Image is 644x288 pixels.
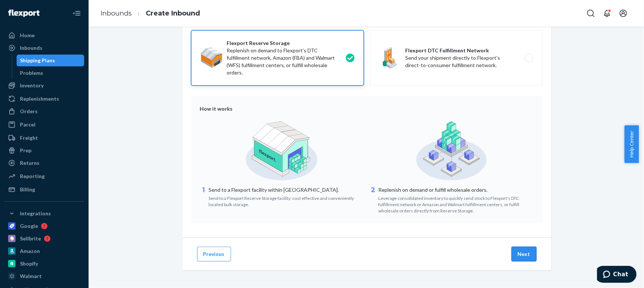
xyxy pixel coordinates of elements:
[20,273,42,280] div: Walmart
[4,105,84,117] a: Orders
[20,121,35,128] div: Parcel
[200,185,207,208] div: 1
[200,105,534,112] div: How it works
[4,42,84,54] a: Inbounds
[20,247,40,255] div: Amazon
[20,44,42,52] div: Inbounds
[20,108,38,115] div: Orders
[20,57,55,64] div: Shipping Plans
[4,80,84,91] a: Inventory
[4,245,84,257] a: Amazon
[146,9,200,17] a: Create Inbound
[20,82,44,89] div: Inventory
[379,194,534,214] div: Leverage consolidated inventory to quickly send stock to Flexport's DTC fulfillment network or Am...
[209,194,364,208] div: Send to a Flexport Reserve Storage facility: cost effective and conveniently located bulk storage.
[624,125,639,163] button: Help Center
[20,32,35,39] div: Home
[20,186,35,193] div: Billing
[197,247,231,261] button: Previous
[379,186,534,194] p: Replenish on demand or fulfill wholesale orders.
[4,170,84,182] a: Reporting
[597,266,637,284] iframe: Opens a widget where you can chat to one of our agents
[4,30,84,41] a: Home
[4,132,84,144] a: Freight
[94,3,206,24] ol: breadcrumbs
[4,233,84,244] a: Sellbrite
[4,258,84,270] a: Shopify
[4,145,84,156] a: Prep
[100,9,132,17] a: Inbounds
[370,185,377,214] div: 2
[512,247,537,261] button: Next
[20,134,38,142] div: Freight
[20,260,38,267] div: Shopify
[4,119,84,131] a: Parcel
[20,222,38,230] div: Google
[616,6,631,21] button: Open account menu
[20,159,39,167] div: Returns
[209,186,364,194] p: Send to a Flexport facility within [GEOGRAPHIC_DATA].
[20,210,51,217] div: Integrations
[600,6,614,21] button: Open notifications
[20,69,44,77] div: Problems
[4,208,84,219] button: Integrations
[4,93,84,105] a: Replenishments
[4,270,84,282] a: Walmart
[4,220,84,232] a: Google
[20,95,59,103] div: Replenishments
[20,235,41,242] div: Sellbrite
[20,173,45,180] div: Reporting
[583,6,598,21] button: Open Search Box
[17,55,85,66] a: Shipping Plans
[17,67,85,79] a: Problems
[8,10,39,17] img: Flexport logo
[20,147,31,154] div: Prep
[4,157,84,169] a: Returns
[4,184,84,195] a: Billing
[69,6,84,21] button: Close Navigation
